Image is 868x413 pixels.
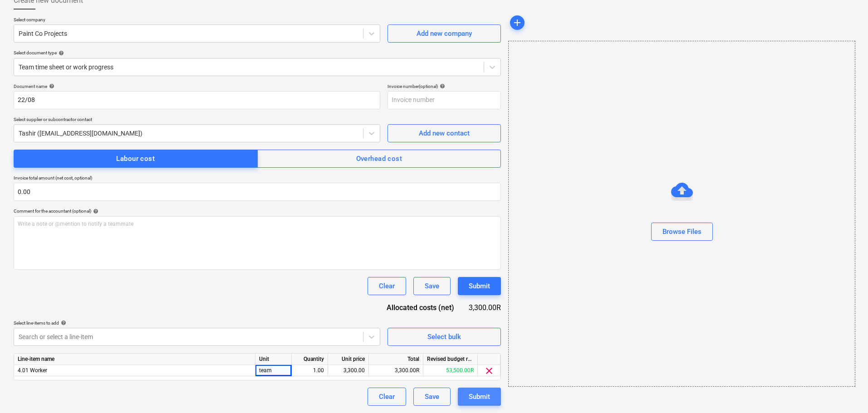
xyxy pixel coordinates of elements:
[328,354,369,365] div: Unit price
[425,391,439,403] div: Save
[469,391,490,403] div: Submit
[484,365,495,376] span: clear
[413,277,451,295] button: Save
[14,208,501,214] div: Comment for the accountant (optional)
[116,153,155,165] div: Labour cost
[423,354,478,365] div: Revised budget remaining
[425,280,439,292] div: Save
[413,388,451,406] button: Save
[423,365,478,376] div: 53,500.00R
[292,354,328,365] div: Quantity
[469,280,490,292] div: Submit
[295,365,324,376] div: 1.00
[14,117,380,124] p: Select supplier or subcontractor contact
[387,83,501,89] div: Invoice number (optional)
[662,226,701,238] div: Browse Files
[47,83,54,89] span: help
[387,24,501,43] button: Add new company
[379,302,469,313] div: Allocated costs (net)
[469,302,501,313] div: 3,300.00R
[438,83,445,89] span: help
[14,183,501,201] input: Invoice total amount (net cost, optional)
[356,153,402,165] div: Overhead cost
[419,127,470,139] div: Add new contact
[417,28,472,39] div: Add new company
[387,91,501,109] input: Invoice number
[369,354,423,365] div: Total
[427,331,461,343] div: Select bulk
[369,365,423,376] div: 3,300.00R
[458,277,501,295] button: Submit
[14,17,380,24] p: Select company
[255,354,292,365] div: Unit
[379,391,395,403] div: Clear
[255,365,292,376] div: team
[508,41,855,387] div: Browse Files
[387,124,501,142] button: Add new contact
[257,150,501,168] button: Overhead cost
[57,50,64,56] span: help
[368,388,406,406] button: Clear
[379,280,395,292] div: Clear
[59,320,66,326] span: help
[14,320,380,326] div: Select line-items to add
[368,277,406,295] button: Clear
[651,223,713,241] button: Browse Files
[14,175,501,183] p: Invoice total amount (net cost, optional)
[91,209,98,214] span: help
[387,328,501,346] button: Select bulk
[14,83,380,89] div: Document name
[14,150,258,168] button: Labour cost
[14,50,501,56] div: Select document type
[332,365,365,376] div: 3,300.00
[458,388,501,406] button: Submit
[823,369,868,413] iframe: Chat Widget
[18,367,47,374] span: 4.01 Worker
[14,354,255,365] div: Line-item name
[512,17,523,28] span: add
[14,91,380,109] input: Document name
